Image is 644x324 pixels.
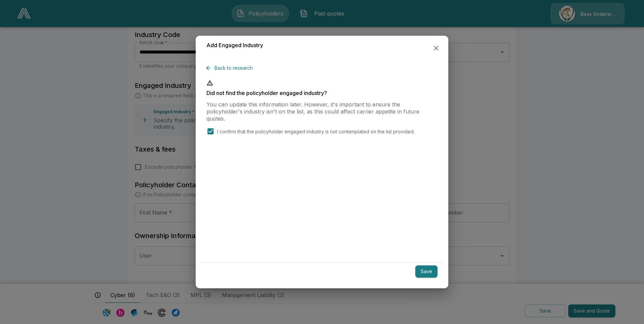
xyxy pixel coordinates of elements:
[206,101,438,122] p: You can update this information later. However, it's important to ensure the policyholder's indus...
[415,265,438,278] button: Save
[206,90,438,96] p: Did not find the policyholder engaged industry?
[206,41,263,50] h6: Add Engaged Industry
[206,62,255,74] button: Back to research
[217,128,415,135] p: I confirm that the policyholder engaged industry is not contemplated on the list provided.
